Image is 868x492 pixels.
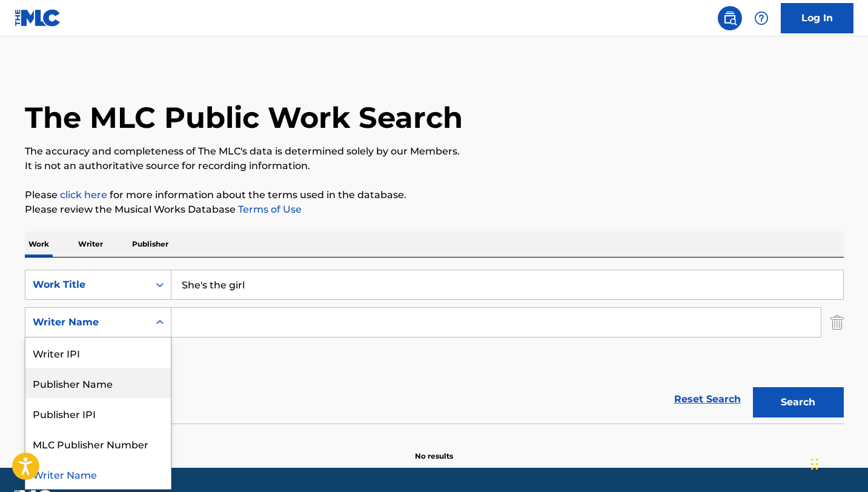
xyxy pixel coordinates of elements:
[33,315,142,330] div: Writer Name
[807,434,868,492] iframe: Chat Widget
[718,6,742,30] a: Public Search
[781,3,853,33] a: Log In
[33,278,142,292] div: Work Title
[25,144,844,159] p: The accuracy and completeness of The MLC's data is determined solely by our Members.
[60,189,107,201] a: click here
[753,387,844,417] button: Search
[15,9,61,27] img: MLC Logo
[25,202,844,217] p: Please review the Musical Works Database
[25,428,171,459] div: MLC Publisher Number
[25,459,171,489] div: Writer Name
[25,337,171,368] div: Writer IPI
[749,6,774,30] div: Help
[25,398,171,428] div: Publisher IPI
[830,307,844,337] img: Delete Criterion
[754,11,769,25] img: help
[25,270,844,424] form: Search Form
[25,188,844,202] p: Please for more information about the terms used in the database.
[668,386,747,413] a: Reset Search
[25,99,463,136] h1: The MLC Public Work Search
[128,231,172,257] p: Publisher
[25,231,53,257] p: Work
[25,368,171,398] div: Publisher Name
[723,11,737,25] img: search
[236,204,302,215] a: Terms of Use
[75,231,107,257] p: Writer
[25,159,844,173] p: It is not an authoritative source for recording information.
[415,436,453,462] p: No results
[811,446,818,482] div: Drag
